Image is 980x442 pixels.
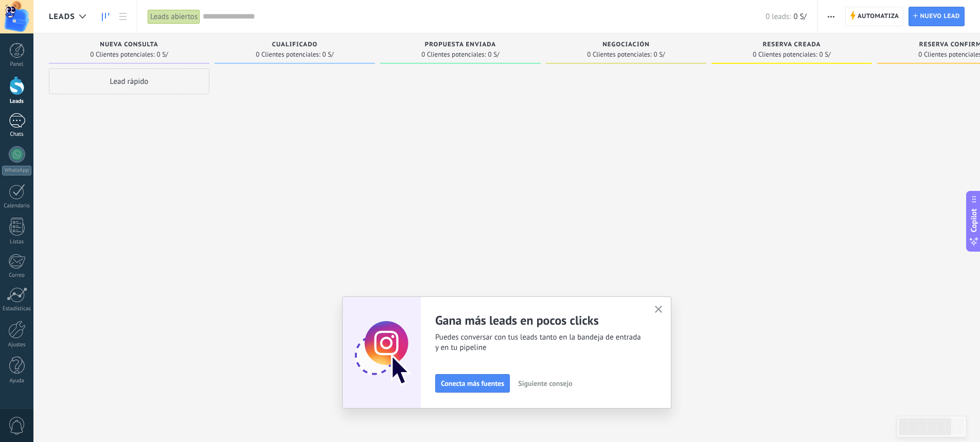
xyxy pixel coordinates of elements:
[385,41,536,50] div: Propuesta enviada
[551,41,701,50] div: Negociación
[2,131,32,138] div: Chats
[819,51,831,58] span: 0 S/
[2,61,32,68] div: Panel
[49,12,75,22] span: Leads
[969,208,979,232] span: Copilot
[2,98,32,105] div: Leads
[858,7,899,26] span: Automatiza
[908,7,965,26] a: Nuevo lead
[2,166,31,175] div: WhatsApp
[148,9,200,24] div: Leads abiertos
[256,51,320,58] span: 0 Clientes potenciales:
[323,51,334,58] span: 0 S/
[2,342,32,348] div: Ajustes
[845,7,904,26] a: Automatiza
[2,272,32,279] div: Correo
[824,7,839,26] button: Más
[90,51,154,58] span: 0 Clientes potenciales:
[602,41,650,48] span: Negociación
[421,51,486,58] span: 0 Clientes potenciales:
[2,239,32,245] div: Listas
[49,68,209,94] div: Lead rápido
[793,12,806,22] span: 0 S/
[765,12,791,22] span: 0 leads:
[2,306,32,312] div: Estadísticas
[97,7,114,27] a: Leads
[425,41,496,48] span: Propuesta enviada
[435,312,642,328] h2: Gana más leads en pocos clicks
[587,51,651,58] span: 0 Clientes potenciales:
[114,7,132,27] a: Lista
[441,380,504,387] span: Conecta más fuentes
[435,374,510,393] button: Conecta más fuentes
[513,376,577,391] button: Siguiente consejo
[920,7,960,26] span: Nuevo lead
[2,203,32,209] div: Calendario
[272,41,318,48] span: Cualificado
[717,41,867,50] div: Reserva creada
[2,378,32,384] div: Ayuda
[157,51,168,58] span: 0 S/
[220,41,370,50] div: Cualificado
[654,51,665,58] span: 0 S/
[518,380,572,387] span: Siguiente consejo
[488,51,500,58] span: 0 S/
[753,51,817,58] span: 0 Clientes potenciales:
[100,41,158,48] span: Nueva consulta
[54,41,204,50] div: Nueva consulta
[763,41,821,48] span: Reserva creada
[435,332,642,353] span: Puedes conversar con tus leads tanto en la bandeja de entrada y en tu pipeline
